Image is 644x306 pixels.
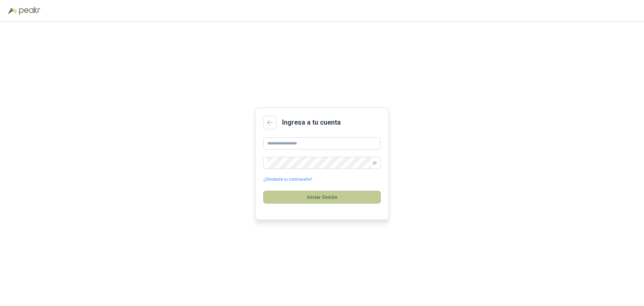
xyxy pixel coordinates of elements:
[8,7,17,14] img: Logo
[282,117,341,128] h2: Ingresa a tu cuenta
[373,161,377,165] span: eye-invisible
[263,191,381,204] button: Iniciar Sesión
[19,7,40,15] img: Peakr
[263,176,312,183] a: ¿Olvidaste tu contraseña?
